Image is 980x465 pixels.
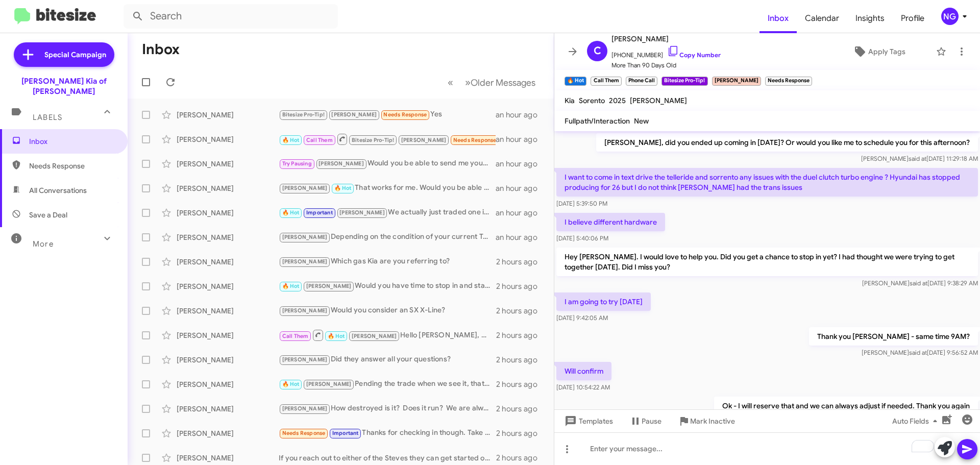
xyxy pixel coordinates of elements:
[634,116,649,126] span: New
[442,72,542,93] nav: Page navigation example
[712,77,761,86] small: [PERSON_NAME]
[893,4,933,33] span: Profile
[892,412,941,430] span: Auto Fields
[556,248,978,276] p: Hey [PERSON_NAME]. I would love to help you. Did you get a chance to stop in yet? I had thought w...
[279,305,496,316] div: Would you consider an SX X-Line?
[306,137,333,143] span: Call Them
[306,209,333,216] span: Important
[383,111,427,118] span: Needs Response
[177,306,279,316] div: [PERSON_NAME]
[29,136,116,146] span: Inbox
[496,134,546,144] div: an hour ago
[142,41,180,58] h1: Inbox
[847,4,893,33] a: Insights
[282,307,328,314] span: [PERSON_NAME]
[279,182,496,194] div: That works for me. Would you be able to stop by in person?
[496,208,546,218] div: an hour ago
[177,355,279,365] div: [PERSON_NAME]
[306,381,352,387] span: [PERSON_NAME]
[690,412,735,430] span: Mark Inactive
[442,72,459,93] button: Previous
[611,60,721,70] span: More Than 90 Days Old
[14,42,114,67] a: Special Campaign
[279,109,496,120] div: Yes
[611,33,721,45] span: [PERSON_NAME]
[279,158,496,169] div: Would you be able to send me your vin and miles?
[861,155,978,162] span: [PERSON_NAME] [DATE] 11:29:18 AM
[332,430,359,436] span: Important
[496,232,546,242] div: an hour ago
[352,137,394,143] span: Bitesize Pro-Tip!
[591,77,621,86] small: Call Them
[556,383,610,391] span: [DATE] 10:54:22 AM
[459,72,542,93] button: Next
[596,133,978,152] p: [PERSON_NAME], did you ended up coming in [DATE]? Or would you like me to schedule you for this a...
[933,8,969,25] button: NG
[279,231,496,243] div: Depending on the condition of your current Telluride it may be possible. Would you have time this...
[29,161,116,171] span: Needs Response
[759,4,797,33] span: Inbox
[401,137,447,143] span: [PERSON_NAME]
[33,113,62,122] span: Labels
[282,356,328,363] span: [PERSON_NAME]
[556,292,651,311] p: I am going to try [DATE]
[496,453,546,463] div: 2 hours ago
[282,381,300,387] span: 🔥 Hot
[282,111,325,118] span: Bitesize Pro-Tip!
[556,213,665,231] p: I believe different hardware
[496,404,546,414] div: 2 hours ago
[797,4,847,33] span: Calendar
[282,258,328,265] span: [PERSON_NAME]
[352,333,397,339] span: [PERSON_NAME]
[282,430,326,436] span: Needs Response
[279,256,496,267] div: Which gas Kia are you referring to?
[282,405,328,412] span: [PERSON_NAME]
[496,379,546,389] div: 2 hours ago
[279,403,496,414] div: How destroyed is it? Does it run? We are always looking for used vehicles no matter the condition.
[339,209,385,216] span: [PERSON_NAME]
[177,110,279,120] div: [PERSON_NAME]
[496,306,546,316] div: 2 hours ago
[282,160,312,167] span: Try Pausing
[279,427,496,439] div: Thanks for checking in though. Take care
[884,412,949,430] button: Auto Fields
[177,257,279,267] div: [PERSON_NAME]
[177,330,279,340] div: [PERSON_NAME]
[565,96,575,105] span: Kia
[331,111,377,118] span: [PERSON_NAME]
[177,379,279,389] div: [PERSON_NAME]
[496,159,546,169] div: an hour ago
[328,333,345,339] span: 🔥 Hot
[177,232,279,242] div: [PERSON_NAME]
[279,378,496,390] div: Pending the trade when we see it, that could be possible. Would you have time this week or next t...
[556,200,607,207] span: [DATE] 5:39:50 PM
[279,133,496,145] div: With [PERSON_NAME] sx pretige
[496,281,546,291] div: 2 hours ago
[621,412,670,430] button: Pause
[44,50,106,60] span: Special Campaign
[282,283,300,289] span: 🔥 Hot
[594,43,601,59] span: C
[565,116,630,126] span: Fullpath/Interaction
[306,283,352,289] span: [PERSON_NAME]
[177,134,279,144] div: [PERSON_NAME]
[862,279,978,287] span: [PERSON_NAME] [DATE] 9:38:29 AM
[765,77,812,86] small: Needs Response
[177,281,279,291] div: [PERSON_NAME]
[579,96,605,105] span: Sorento
[282,333,309,339] span: Call Them
[282,137,300,143] span: 🔥 Hot
[910,279,927,287] span: said at
[279,354,496,365] div: Did they answer all your questions?
[279,280,496,292] div: Would you have time to stop in and start the negotiations this week or maybe next?
[909,155,926,162] span: said at
[177,404,279,414] div: [PERSON_NAME]
[670,412,743,430] button: Mark Inactive
[562,412,613,430] span: Templates
[279,207,496,218] div: We actually just traded one in the other day, is a 2019. Price is going to be marked in the mid-3...
[609,96,626,105] span: 2025
[565,77,586,86] small: 🔥 Hot
[496,110,546,120] div: an hour ago
[556,234,608,242] span: [DATE] 5:40:06 PM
